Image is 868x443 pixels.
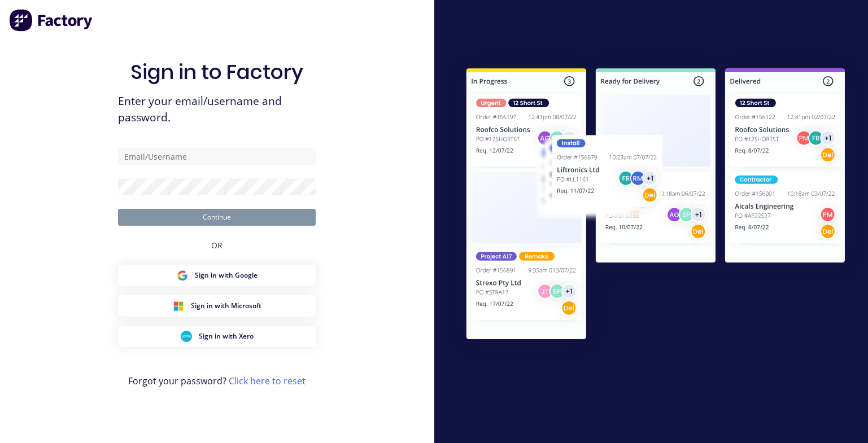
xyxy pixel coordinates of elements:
[173,300,184,312] img: Microsoft Sign in
[177,270,188,281] img: Google Sign in
[195,270,258,280] span: Sign in with Google
[229,375,306,387] a: Click here to reset
[118,148,316,165] input: Email/Username
[118,326,316,347] button: Xero Sign inSign in with Xero
[9,9,94,32] img: Factory
[130,60,303,84] h1: Sign in to Factory
[181,331,192,342] img: Xero Sign in
[211,226,223,265] div: OR
[128,374,306,388] span: Forgot your password?
[118,265,316,286] button: Google Sign inSign in with Google
[199,331,254,341] span: Sign in with Xero
[118,93,316,126] span: Enter your email/username and password.
[191,301,261,311] span: Sign in with Microsoft
[118,209,316,226] button: Continue
[118,295,316,317] button: Microsoft Sign inSign in with Microsoft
